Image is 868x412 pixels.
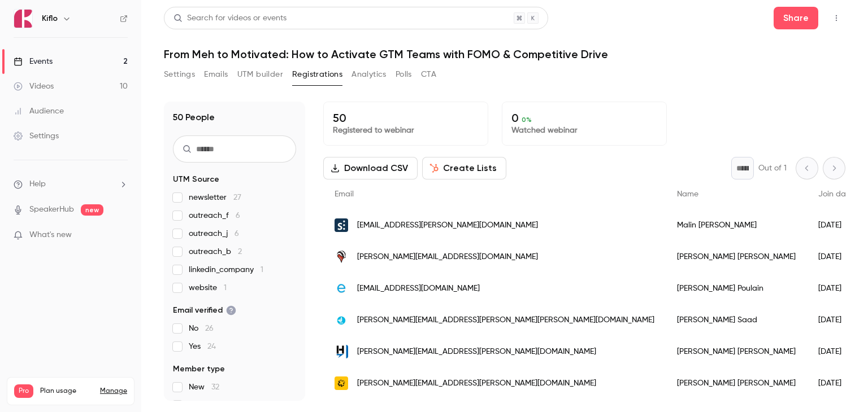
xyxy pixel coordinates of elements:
[422,157,506,179] button: Create Lists
[173,305,236,316] span: Email verified
[335,190,354,198] span: Email
[511,125,657,136] p: Watched webinar
[818,190,853,198] span: Join date
[666,209,807,241] div: Malin [PERSON_NAME]
[189,282,227,293] span: website
[189,246,242,257] span: outreach_b
[357,283,480,295] span: [EMAIL_ADDRESS][DOMAIN_NAME]
[335,250,348,264] img: badgermapping.com
[42,13,58,24] h6: Kiflo
[207,343,216,350] span: 24
[189,228,239,239] span: outreach_j
[189,382,219,393] span: New
[261,266,263,274] span: 1
[40,387,93,396] span: Plan usage
[666,304,807,336] div: [PERSON_NAME] Saad
[173,363,225,375] span: Member type
[189,210,240,221] span: outreach_f
[666,241,807,273] div: [PERSON_NAME] [PERSON_NAME]
[522,116,532,124] span: 0 %
[235,230,239,238] span: 6
[335,313,348,327] img: empowerly.com
[237,65,283,84] button: UTM builder
[233,194,241,201] span: 27
[511,111,657,125] p: 0
[236,212,240,220] span: 6
[29,204,74,216] a: SpeakerHub
[14,81,54,92] div: Videos
[666,336,807,367] div: [PERSON_NAME] [PERSON_NAME]
[211,383,219,391] span: 32
[335,282,348,295] img: ellisphere.com
[164,65,195,84] button: Settings
[14,130,59,142] div: Settings
[335,376,348,390] img: wearepatchworks.com
[807,304,865,336] div: [DATE]
[114,230,128,240] iframe: Noticeable Trigger
[351,65,387,84] button: Analytics
[335,345,348,358] img: hy-tek.com
[205,325,214,332] span: 26
[357,314,654,326] span: [PERSON_NAME][EMAIL_ADDRESS][PERSON_NAME][PERSON_NAME][DOMAIN_NAME]
[14,56,53,67] div: Events
[666,367,807,399] div: [PERSON_NAME] [PERSON_NAME]
[29,178,46,190] span: Help
[14,106,64,117] div: Audience
[357,378,596,389] span: [PERSON_NAME][EMAIL_ADDRESS][PERSON_NAME][DOMAIN_NAME]
[292,65,342,84] button: Registrations
[807,241,865,273] div: [DATE]
[189,400,238,411] span: Returning
[189,341,216,352] span: Yes
[173,174,219,185] span: UTM Source
[333,125,479,136] p: Registered to webinar
[224,284,227,292] span: 1
[807,336,865,367] div: [DATE]
[100,387,127,396] a: Manage
[323,157,418,179] button: Download CSV
[396,65,412,84] button: Polls
[357,251,538,263] span: [PERSON_NAME][EMAIL_ADDRESS][DOMAIN_NAME]
[421,65,436,84] button: CTA
[807,273,865,304] div: [DATE]
[807,209,865,241] div: [DATE]
[677,190,698,198] span: Name
[29,229,72,241] span: What's new
[774,7,818,29] button: Share
[173,111,215,124] h1: 50 People
[14,384,33,398] span: Pro
[807,367,865,399] div: [DATE]
[204,65,228,84] button: Emails
[357,346,596,358] span: [PERSON_NAME][EMAIL_ADDRESS][PERSON_NAME][DOMAIN_NAME]
[81,204,103,216] span: new
[189,192,241,203] span: newsletter
[189,323,214,334] span: No
[14,10,32,28] img: Kiflo
[335,218,348,232] img: simployer.com
[189,264,263,275] span: linkedin_company
[357,220,538,231] span: [EMAIL_ADDRESS][PERSON_NAME][DOMAIN_NAME]
[333,111,479,125] p: 50
[758,163,787,174] p: Out of 1
[173,12,287,24] div: Search for videos or events
[164,47,845,61] h1: From Meh to Motivated: How to Activate GTM Teams with FOMO & Competitive Drive
[238,248,242,256] span: 2
[14,178,128,190] li: help-dropdown-opener
[666,273,807,304] div: [PERSON_NAME] Poulain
